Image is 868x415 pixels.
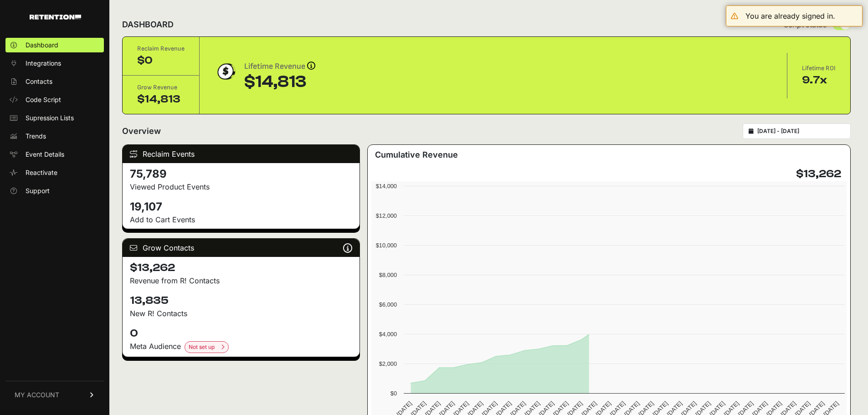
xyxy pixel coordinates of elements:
a: Code Script [5,92,104,107]
span: Integrations [26,59,61,68]
div: Grow Contacts [123,239,360,257]
h3: Cumulative Revenue [375,149,458,161]
span: Support [26,186,50,195]
text: $0 [390,390,397,397]
a: Support [5,184,104,198]
p: New R! Contacts [130,308,352,319]
a: Contacts [5,74,104,89]
a: Event Details [5,147,104,162]
a: MY ACCOUNT [5,381,104,409]
text: $10,000 [376,242,397,249]
div: Meta Audience [130,341,352,353]
span: Contacts [26,77,52,86]
span: Supression Lists [26,113,74,123]
a: Reactivate [5,165,104,180]
span: Dashboard [26,41,58,50]
img: dollar-coin-05c43ed7efb7bc0c12610022525b4bbbb207c7efeef5aecc26f025e68dcafac9.png [214,60,237,83]
span: Reactivate [26,168,57,177]
span: Event Details [26,150,64,159]
div: Reclaim Revenue [137,44,185,53]
span: MY ACCOUNT [15,390,59,400]
text: $8,000 [379,272,397,278]
h4: 0 [130,326,352,341]
h4: $13,262 [796,167,841,181]
text: $4,000 [379,331,397,338]
h4: 75,789 [130,167,352,181]
text: $14,000 [376,183,397,190]
div: $14,813 [137,92,185,107]
span: Trends [26,132,46,141]
h4: 13,835 [130,293,352,308]
div: Lifetime ROI [802,64,836,73]
text: $12,000 [376,212,397,219]
p: Add to Cart Events [130,214,352,225]
div: $14,813 [244,73,315,91]
img: Retention.com [30,15,81,20]
div: $0 [137,53,185,68]
span: Code Script [26,95,61,104]
h4: $13,262 [130,261,352,275]
div: Lifetime Revenue [244,60,315,73]
a: Integrations [5,56,104,71]
text: $2,000 [379,360,397,367]
h2: DASHBOARD [122,18,174,31]
p: Viewed Product Events [130,181,352,192]
p: Revenue from R! Contacts [130,275,352,286]
h2: Overview [122,125,161,138]
h4: 19,107 [130,200,352,214]
div: 9.7x [802,73,836,87]
a: Supression Lists [5,111,104,125]
div: Grow Revenue [137,83,185,92]
a: Dashboard [5,38,104,52]
a: Trends [5,129,104,143]
div: You are already signed in. [745,10,835,21]
text: $6,000 [379,301,397,308]
div: Reclaim Events [123,145,360,163]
